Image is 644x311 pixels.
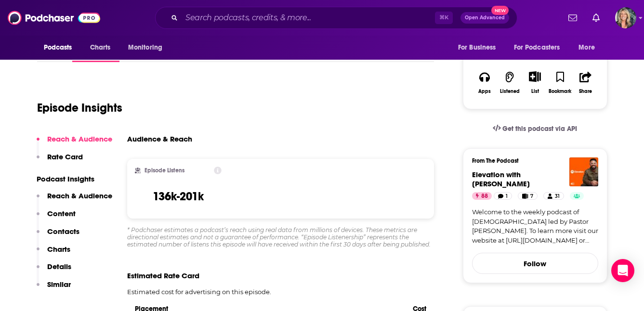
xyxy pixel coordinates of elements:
div: Show More ButtonList [522,65,547,100]
h2: Episode Listens [145,167,184,174]
span: Charts [90,41,111,54]
p: Rate Card [47,152,83,161]
button: Bookmark [548,65,573,100]
a: Show notifications dropdown [565,10,581,26]
a: Charts [84,39,117,57]
div: Open Intercom Messenger [611,259,634,282]
button: Details [37,262,71,280]
a: Elevation with Steven Furtick [472,170,530,188]
span: New [491,6,509,15]
span: Estimated Rate Card [127,271,199,280]
p: Contacts [47,227,79,236]
a: 1 [494,192,512,200]
img: Elevation with Steven Furtick [569,157,598,186]
button: Listened [497,65,522,100]
span: Open Advanced [465,15,505,20]
div: Listened [500,89,520,94]
a: 7 [518,192,538,200]
span: Elevation with [PERSON_NAME] [472,170,530,188]
a: Welcome to the weekly podcast of [DEMOGRAPHIC_DATA] led by Pastor [PERSON_NAME]. To learn more vi... [472,207,598,245]
button: Show More Button [525,71,545,82]
button: Similar [37,280,71,298]
span: Monitoring [128,41,162,54]
span: 31 [555,192,560,201]
button: Charts [37,245,70,262]
div: * Podchaser estimates a podcast’s reach using real data from millions of devices. These metrics a... [127,226,434,248]
div: Search podcasts, credits, & more... [155,7,517,29]
p: Details [47,262,71,271]
button: open menu [37,39,85,57]
span: More [578,41,595,54]
p: Content [47,209,76,218]
div: List [531,88,539,94]
button: open menu [121,39,175,57]
div: Bookmark [549,89,571,94]
h3: From The Podcast [472,157,591,164]
span: 88 [481,192,488,201]
button: Share [573,65,598,100]
button: Follow [472,253,598,274]
button: Apps [472,65,497,100]
input: Search podcasts, credits, & more... [182,10,435,26]
span: For Podcasters [514,41,560,54]
h3: 136k-201k [153,189,204,204]
p: Similar [47,280,71,289]
button: Show profile menu [615,7,636,28]
button: Reach & Audience [37,191,112,209]
a: Show notifications dropdown [589,10,604,26]
h1: Episode Insights [37,101,122,115]
div: Share [579,89,592,94]
span: 7 [530,192,533,201]
span: Podcasts [44,41,72,54]
button: open menu [451,39,508,57]
p: Reach & Audience [47,191,112,200]
button: Rate Card [37,152,83,170]
button: Reach & Audience [37,134,112,152]
button: Content [37,209,76,227]
p: Charts [47,245,70,254]
div: Apps [478,89,491,94]
span: Get this podcast via API [502,125,577,133]
a: 88 [472,192,492,200]
img: User Profile [615,7,636,28]
p: Podcast Insights [37,174,112,183]
h3: Audience & Reach [127,134,192,143]
p: Estimated cost for advertising on this episode. [127,288,434,296]
button: Contacts [37,227,79,245]
span: For Business [458,41,496,54]
a: Get this podcast via API [485,117,585,141]
span: ⌘ K [435,12,453,24]
button: open menu [508,39,574,57]
span: 1 [506,192,508,201]
button: open menu [572,39,607,57]
a: 31 [543,192,564,200]
p: Reach & Audience [47,134,112,143]
img: Podchaser - Follow, Share and Rate Podcasts [8,9,100,27]
button: Open AdvancedNew [460,12,509,24]
span: Logged in as lisa.beech [615,7,636,28]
